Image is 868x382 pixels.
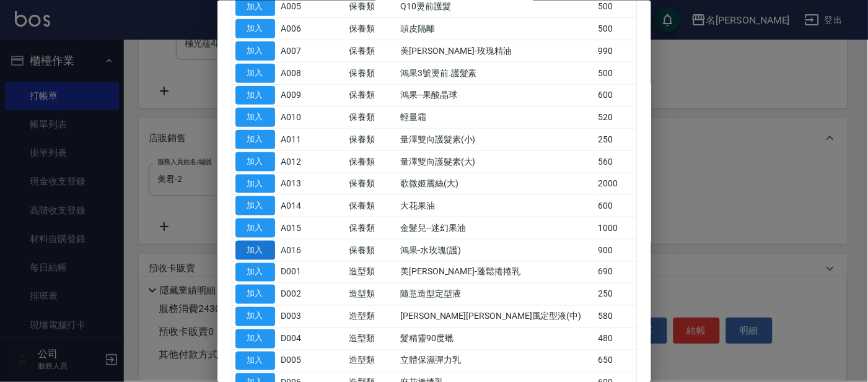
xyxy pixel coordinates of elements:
td: 美[PERSON_NAME]-蓬鬆捲捲乳 [397,261,595,284]
button: 加入 [235,351,275,370]
button: 加入 [235,329,275,348]
button: 加入 [235,285,275,304]
button: 加入 [235,307,275,326]
td: A015 [278,217,346,239]
td: 量澤雙向護髮素(大) [397,150,595,173]
td: A012 [278,150,346,173]
td: 大花果油 [397,194,595,217]
button: 加入 [235,152,275,171]
td: A006 [278,17,346,40]
td: 保養類 [346,40,397,62]
td: 鴻果3號燙前.護髮素 [397,62,595,84]
td: 美[PERSON_NAME]-玫瑰精油 [397,40,595,62]
td: 保養類 [346,239,397,261]
td: A009 [278,84,346,106]
td: 580 [595,305,636,328]
td: 鴻果-水玫瑰(護) [397,239,595,261]
td: A007 [278,40,346,62]
td: 鴻果--果酸晶球 [397,84,595,106]
button: 加入 [235,19,275,38]
td: 保養類 [346,150,397,173]
td: 500 [595,17,636,40]
button: 加入 [235,240,275,259]
td: 造型類 [346,328,397,350]
td: 250 [595,283,636,305]
button: 加入 [235,108,275,127]
td: A011 [278,128,346,150]
td: 輕量霜 [397,106,595,128]
td: 保養類 [346,128,397,150]
td: 480 [595,328,636,350]
td: 立體保濕彈力乳 [397,350,595,372]
button: 加入 [235,63,275,82]
td: 頭皮隔離 [397,17,595,40]
td: 隨意造型定型液 [397,283,595,305]
td: 250 [595,128,636,150]
td: 520 [595,106,636,128]
td: 保養類 [346,217,397,239]
td: A013 [278,173,346,195]
button: 加入 [235,196,275,215]
td: 髮精靈90度蠟 [397,328,595,350]
td: 金髮兒--迷幻果油 [397,217,595,239]
td: 保養類 [346,62,397,84]
td: 900 [595,239,636,261]
td: 保養類 [346,173,397,195]
button: 加入 [235,174,275,193]
td: A010 [278,106,346,128]
td: A016 [278,239,346,261]
button: 加入 [235,41,275,61]
td: 690 [595,261,636,284]
td: D003 [278,305,346,328]
td: 造型類 [346,350,397,372]
button: 加入 [235,130,275,149]
td: A008 [278,62,346,84]
td: 保養類 [346,17,397,40]
td: 650 [595,350,636,372]
td: 保養類 [346,106,397,128]
td: 600 [595,194,636,217]
td: [PERSON_NAME][PERSON_NAME]風定型液(中) [397,305,595,328]
td: 歌微姬麗絲(大) [397,173,595,195]
td: A014 [278,194,346,217]
td: 990 [595,40,636,62]
td: 造型類 [346,305,397,328]
td: D002 [278,283,346,305]
td: 造型類 [346,261,397,284]
td: 保養類 [346,84,397,106]
button: 加入 [235,85,275,105]
td: 560 [595,150,636,173]
td: 量澤雙向護髮素(小) [397,128,595,150]
td: 500 [595,62,636,84]
td: 1000 [595,217,636,239]
td: 造型類 [346,283,397,305]
td: 保養類 [346,194,397,217]
td: D005 [278,350,346,372]
td: D001 [278,261,346,284]
button: 加入 [235,219,275,238]
td: 600 [595,84,636,106]
td: 2000 [595,173,636,195]
button: 加入 [235,263,275,282]
td: D004 [278,328,346,350]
